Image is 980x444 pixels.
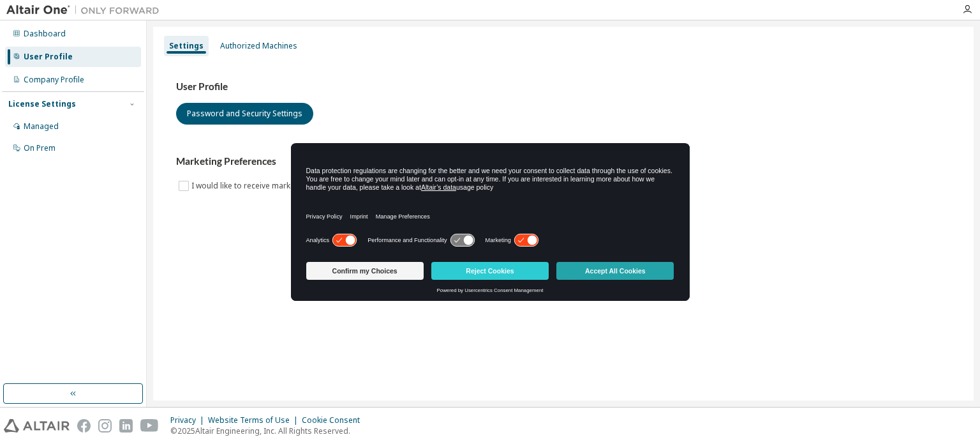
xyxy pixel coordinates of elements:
div: Website Terms of Use [208,415,302,425]
div: User Profile [24,52,73,62]
div: Authorized Machines [220,41,297,51]
div: Managed [24,121,59,132]
img: altair_logo.svg [4,419,70,433]
img: linkedin.svg [119,419,133,433]
div: Dashboard [24,29,66,39]
img: youtube.svg [140,419,159,433]
h3: User Profile [176,80,951,93]
div: License Settings [8,99,76,109]
div: Cookie Consent [302,415,367,425]
img: Altair One [6,4,166,17]
label: I would like to receive marketing emails from Altair [191,178,378,194]
div: Company Profile [24,75,84,85]
img: facebook.svg [77,419,91,433]
div: Settings [169,41,204,51]
p: © 2025 Altair Engineering, Inc. All Rights Reserved. [170,425,367,436]
div: Privacy [170,415,208,425]
div: On Prem [24,143,56,153]
button: Password and Security Settings [176,103,313,125]
h3: Marketing Preferences [176,155,951,168]
img: instagram.svg [98,419,112,433]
